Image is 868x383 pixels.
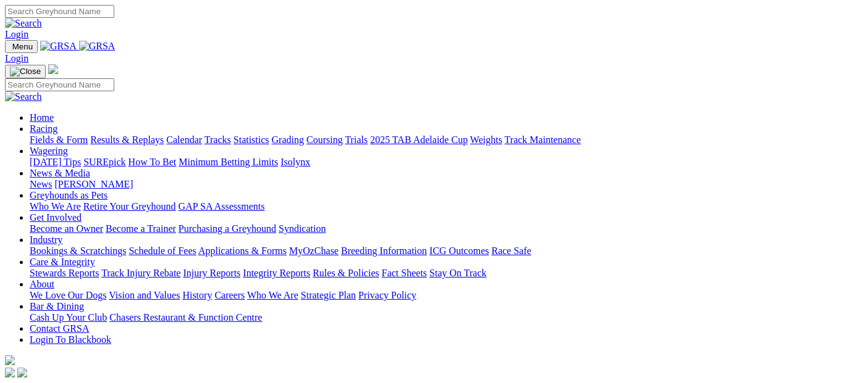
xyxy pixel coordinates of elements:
[79,41,116,52] img: GRSA
[12,42,33,51] span: Menu
[5,29,28,39] a: Login
[182,290,212,300] a: History
[129,245,196,256] a: Schedule of Fees
[5,40,38,53] button: Toggle navigation
[280,157,310,167] a: Isolynx
[370,134,468,145] a: 2025 TAB Adelaide Cup
[5,368,15,377] img: facebook.svg
[5,91,42,102] img: Search
[30,179,863,190] div: News & Media
[83,201,176,212] a: Retire Your Greyhound
[30,290,863,301] div: About
[429,268,486,278] a: Stay On Track
[5,53,28,64] a: Login
[30,168,90,178] a: News & Media
[30,190,107,200] a: Greyhounds as Pets
[505,134,581,145] a: Track Maintenance
[30,334,111,345] a: Login To Blackbook
[30,223,103,234] a: Become an Owner
[106,223,176,234] a: Become a Trainer
[109,312,262,323] a: Chasers Restaurant & Function Centre
[5,355,15,365] img: logo-grsa-white.png
[30,157,81,167] a: [DATE] Tips
[30,146,68,156] a: Wagering
[90,134,164,145] a: Results & Replays
[204,134,231,145] a: Tracks
[491,245,531,256] a: Race Safe
[54,179,133,189] a: [PERSON_NAME]
[30,268,863,279] div: Care & Integrity
[5,5,114,18] input: Search
[429,245,489,256] a: ICG Outcomes
[382,268,427,278] a: Fact Sheets
[30,312,107,323] a: Cash Up Your Club
[30,279,54,289] a: About
[30,312,863,323] div: Bar & Dining
[17,368,27,377] img: twitter.svg
[30,223,863,234] div: Get Involved
[30,323,89,334] a: Contact GRSA
[30,245,863,257] div: Industry
[30,234,62,245] a: Industry
[129,157,177,167] a: How To Bet
[272,134,304,145] a: Grading
[247,290,298,300] a: Who We Are
[214,290,245,300] a: Careers
[30,245,126,256] a: Bookings & Scratchings
[166,134,202,145] a: Calendar
[179,157,278,167] a: Minimum Betting Limits
[301,290,356,300] a: Strategic Plan
[83,157,125,167] a: SUREpick
[179,201,265,212] a: GAP SA Assessments
[40,41,77,52] img: GRSA
[101,268,180,278] a: Track Injury Rebate
[30,201,863,212] div: Greyhounds as Pets
[5,78,114,91] input: Search
[183,268,240,278] a: Injury Reports
[306,134,343,145] a: Coursing
[109,290,180,300] a: Vision and Values
[5,18,42,29] img: Search
[30,212,82,223] a: Get Involved
[289,245,339,256] a: MyOzChase
[279,223,326,234] a: Syndication
[48,64,58,74] img: logo-grsa-white.png
[10,67,41,76] img: Close
[30,112,54,123] a: Home
[243,268,310,278] a: Integrity Reports
[198,245,287,256] a: Applications & Forms
[313,268,379,278] a: Rules & Policies
[5,65,46,78] button: Toggle navigation
[30,257,95,267] a: Care & Integrity
[179,223,276,234] a: Purchasing a Greyhound
[341,245,427,256] a: Breeding Information
[470,134,502,145] a: Weights
[30,290,106,300] a: We Love Our Dogs
[30,268,99,278] a: Stewards Reports
[30,134,88,145] a: Fields & Form
[30,201,81,212] a: Who We Are
[30,134,863,146] div: Racing
[345,134,368,145] a: Trials
[358,290,416,300] a: Privacy Policy
[30,179,52,189] a: News
[30,157,863,168] div: Wagering
[234,134,269,145] a: Statistics
[30,301,84,311] a: Bar & Dining
[30,123,57,134] a: Racing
